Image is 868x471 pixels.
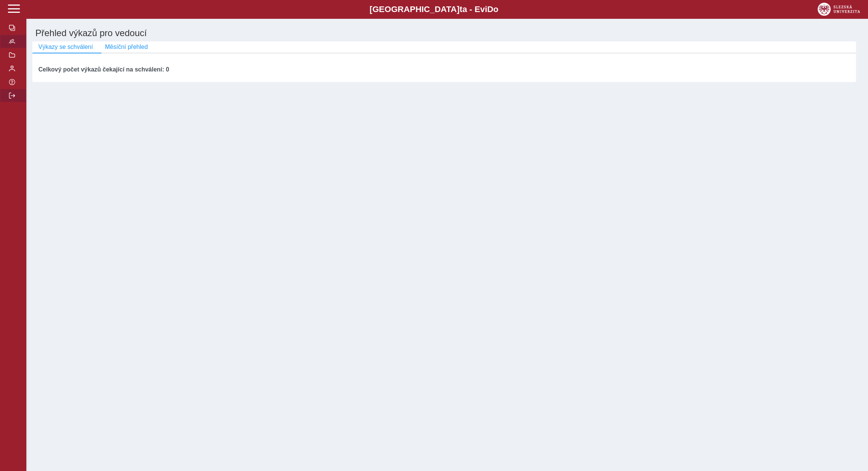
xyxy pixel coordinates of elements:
[38,44,93,50] span: Výkazy se schválení
[23,5,845,14] b: [GEOGRAPHIC_DATA] a - Evi
[32,25,862,41] h1: Přehled výkazů pro vedoucí
[493,5,499,14] span: o
[105,44,148,50] span: Měsíční přehled
[38,66,169,73] b: Celkový počet výkazů čekající na schválení: 0
[32,41,99,53] button: Výkazy se schválení
[487,5,493,14] span: D
[99,41,154,53] button: Měsíční přehled
[818,3,860,16] img: logo_web_su.png
[459,5,462,14] span: t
